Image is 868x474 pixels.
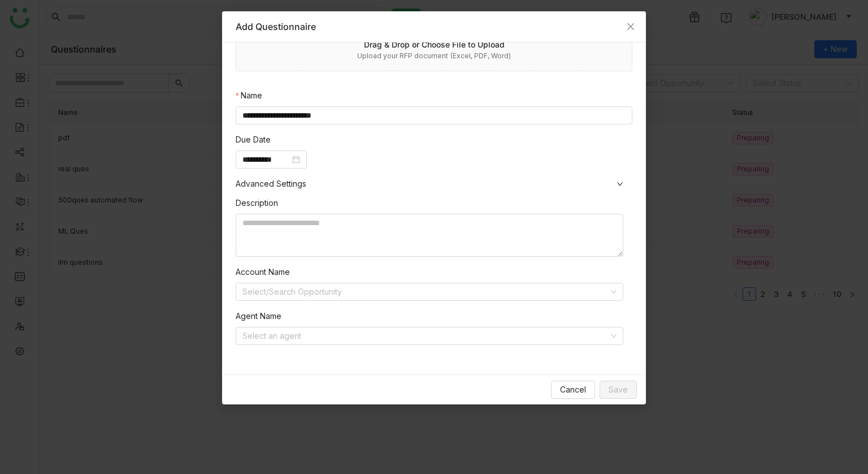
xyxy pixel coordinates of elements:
[236,310,281,322] label: Agent Name
[236,197,278,209] label: Description
[236,133,271,146] label: Due Date
[236,266,290,278] label: Account Name
[236,89,262,102] label: Name
[600,381,637,399] button: Save
[236,51,632,62] div: Upload your RFP document (Excel, PDF, Word)
[551,381,595,399] button: Cancel
[236,178,632,190] span: Advanced Settings
[236,38,632,51] div: Drag & Drop or Choose File to Upload
[615,11,646,42] button: Close
[236,20,632,33] div: Add Questionnaire
[560,383,586,396] span: Cancel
